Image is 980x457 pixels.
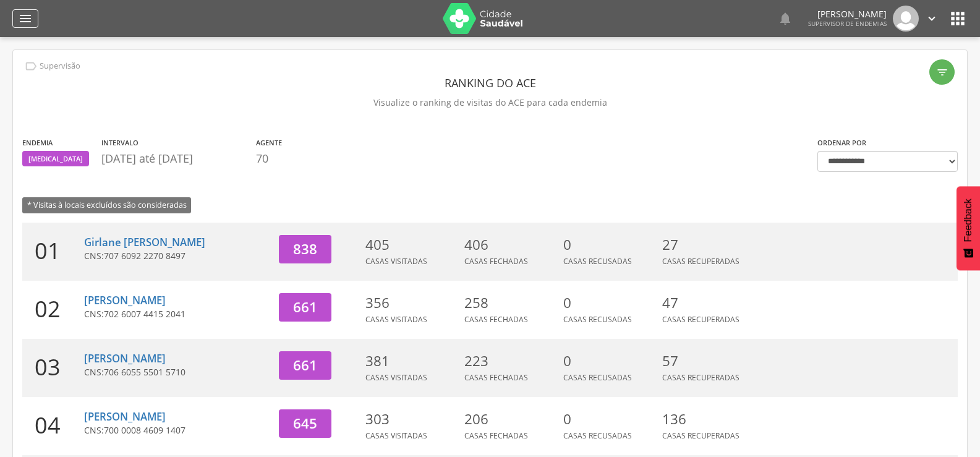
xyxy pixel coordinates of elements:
[778,11,793,26] i: 
[365,235,458,255] p: 405
[563,235,656,255] p: 0
[22,339,84,397] div: 03
[662,235,755,255] p: 27
[365,256,427,267] span: Casas Visitadas
[662,293,755,313] p: 47
[464,430,528,441] span: Casas Fechadas
[22,223,84,281] div: 01
[22,138,53,148] label: Endemia
[365,293,458,313] p: 356
[464,351,557,371] p: 223
[365,372,427,383] span: Casas Visitadas
[563,256,632,267] span: Casas Recusadas
[101,151,250,167] p: [DATE] até [DATE]
[808,19,887,28] span: Supervisor de Endemias
[563,314,632,325] span: Casas Recusadas
[563,293,656,313] p: 0
[963,199,974,242] span: Feedback
[22,72,958,94] header: Ranking do ACE
[817,138,866,148] label: Ordenar por
[662,256,739,267] span: Casas Recuperadas
[22,94,958,111] p: Visualize o ranking de visitas do ACE para cada endemia
[563,409,656,429] p: 0
[365,351,458,371] p: 381
[18,11,33,26] i: 
[293,356,317,375] span: 661
[104,366,185,378] span: 706 6055 5501 5710
[293,297,317,317] span: 661
[84,235,205,249] a: Girlane [PERSON_NAME]
[40,61,80,71] p: Supervisão
[104,250,185,262] span: 707 6092 2270 8497
[84,351,166,365] a: [PERSON_NAME]
[464,256,528,267] span: Casas Fechadas
[925,12,939,25] i: 
[563,372,632,383] span: Casas Recusadas
[84,293,166,307] a: [PERSON_NAME]
[662,372,739,383] span: Casas Recuperadas
[365,430,427,441] span: Casas Visitadas
[24,59,38,73] i: 
[22,281,84,339] div: 02
[563,430,632,441] span: Casas Recusadas
[948,9,968,28] i: 
[293,239,317,258] span: 838
[778,6,793,32] a: 
[365,314,427,325] span: Casas Visitadas
[936,66,948,79] i: 
[104,308,185,320] span: 702 6007 4415 2041
[925,6,939,32] a: 
[563,351,656,371] p: 0
[101,138,138,148] label: Intervalo
[256,151,282,167] p: 70
[365,409,458,429] p: 303
[957,186,980,270] button: Feedback - Mostrar pesquisa
[84,308,270,320] p: CNS:
[464,314,528,325] span: Casas Fechadas
[662,409,755,429] p: 136
[22,197,191,213] span: * Visitas à locais excluídos são consideradas
[464,409,557,429] p: 206
[28,154,83,164] span: [MEDICAL_DATA]
[84,409,166,424] a: [PERSON_NAME]
[464,235,557,255] p: 406
[662,351,755,371] p: 57
[84,250,270,262] p: CNS:
[12,9,38,28] a: 
[84,424,270,437] p: CNS:
[662,430,739,441] span: Casas Recuperadas
[464,372,528,383] span: Casas Fechadas
[808,10,887,19] p: [PERSON_NAME]
[256,138,282,148] label: Agente
[464,293,557,313] p: 258
[22,397,84,455] div: 04
[662,314,739,325] span: Casas Recuperadas
[293,414,317,433] span: 645
[84,366,270,378] p: CNS:
[104,424,185,436] span: 700 0008 4609 1407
